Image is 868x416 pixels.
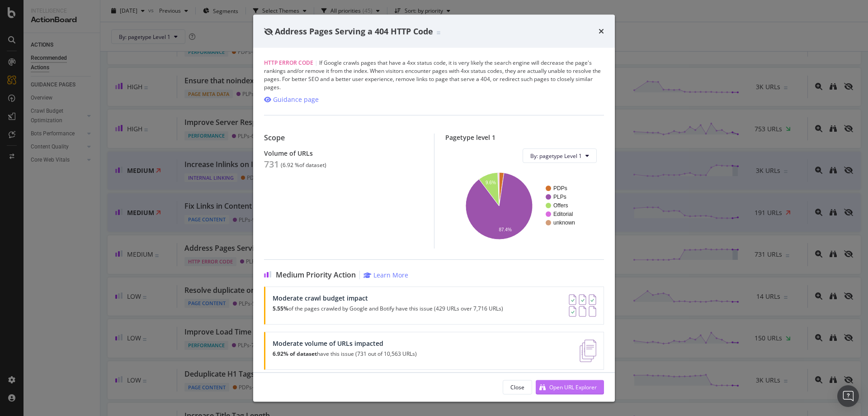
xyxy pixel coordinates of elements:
text: 9.6% [486,180,496,185]
img: Equal [437,31,440,34]
div: Guidance page [273,95,319,104]
text: unknown [553,220,575,226]
div: Scope [264,134,423,142]
div: ( 6.92 % of dataset ) [281,162,326,168]
span: By: pagetype Level 1 [530,152,582,159]
div: eye-slash [264,28,273,35]
span: Medium Priority Action [276,271,356,279]
strong: 6.92% of dataset [273,350,317,358]
div: Close [510,383,524,391]
button: Open URL Explorer [536,380,604,394]
p: of the pages crawled by Google and Botify have this issue (429 URLs over 7,716 URLs) [273,306,503,312]
div: Moderate volume of URLs impacted [273,339,417,347]
button: Close [503,380,532,394]
span: | [315,59,318,67]
svg: A chart. [453,170,594,241]
div: Moderate crawl budget impact [273,294,503,302]
div: Open Intercom Messenger [837,385,859,407]
img: e5DMFwAAAABJRU5ErkJggg== [580,339,596,362]
div: Pagetype level 1 [445,134,604,141]
span: HTTP Error Code [264,59,313,67]
div: If Google crawls pages that have a 4xx status code, it is very likely the search engine will decr... [264,59,604,91]
button: By: pagetype Level 1 [523,148,597,163]
div: Volume of URLs [264,149,423,157]
div: modal [253,14,615,402]
div: times [599,25,604,37]
strong: 5.55% [273,305,288,312]
text: Editorial [553,211,573,217]
text: PLPs [553,194,566,200]
img: AY0oso9MOvYAAAAASUVORK5CYII= [569,294,596,317]
div: Learn More [373,271,408,279]
text: PDPs [553,185,567,191]
text: Offers [553,202,568,209]
div: Open URL Explorer [549,383,597,391]
span: Address Pages Serving a 404 HTTP Code [275,25,433,36]
text: 87.4% [499,227,511,232]
div: 731 [264,159,279,170]
p: have this issue (731 out of 10,563 URLs) [273,351,417,357]
a: Guidance page [264,95,319,104]
a: Learn More [363,271,408,279]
